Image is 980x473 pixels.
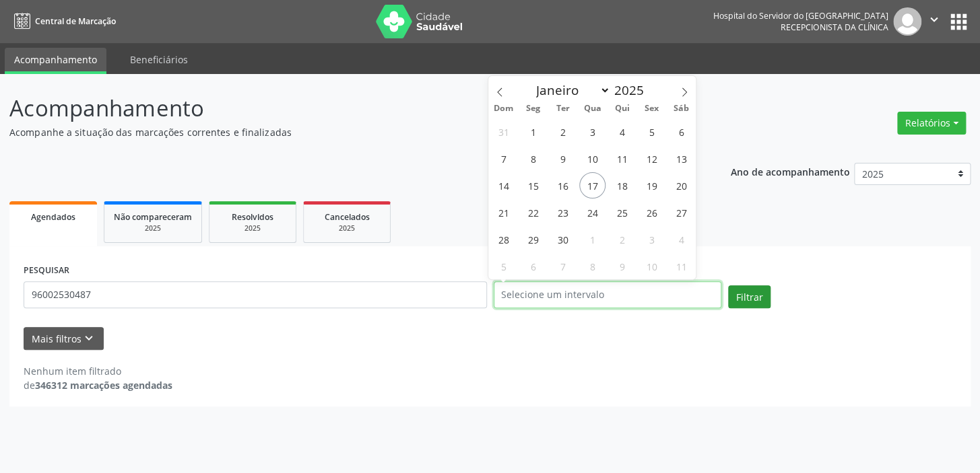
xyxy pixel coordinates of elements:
p: Acompanhamento [9,92,682,125]
span: Setembro 20, 2025 [668,172,694,198]
span: Cancelados [325,211,370,223]
span: Outubro 4, 2025 [668,226,694,252]
span: Outubro 1, 2025 [579,226,606,252]
span: Outubro 3, 2025 [639,226,665,252]
span: Setembro 10, 2025 [579,145,606,172]
span: Seg [518,104,548,113]
button:  [921,7,947,36]
button: apps [947,10,971,34]
span: Outubro 10, 2025 [639,253,665,279]
span: Setembro 5, 2025 [639,118,665,145]
span: Setembro 1, 2025 [520,118,546,145]
span: Setembro 29, 2025 [520,226,546,252]
div: de [24,378,172,392]
a: Acompanhamento [5,48,106,74]
input: Selecione um intervalo [494,281,722,308]
span: Setembro 19, 2025 [639,172,665,198]
span: Setembro 13, 2025 [668,145,694,172]
span: Setembro 25, 2025 [609,199,635,225]
div: 2025 [219,223,286,233]
span: Outubro 9, 2025 [609,253,635,279]
span: Agosto 31, 2025 [490,118,517,145]
span: Setembro 4, 2025 [609,118,635,145]
span: Não compareceram [114,211,192,223]
span: Setembro 26, 2025 [639,199,665,225]
span: Setembro 23, 2025 [550,199,576,225]
input: Nome, código do beneficiário ou CPF [24,281,487,308]
input: Year [610,81,655,99]
span: Setembro 28, 2025 [490,226,517,252]
span: Outubro 2, 2025 [609,226,635,252]
span: Setembro 9, 2025 [550,145,576,172]
span: Outubro 8, 2025 [579,253,606,279]
span: Setembro 8, 2025 [520,145,546,172]
span: Central de Marcação [35,15,116,27]
span: Setembro 3, 2025 [579,118,606,145]
span: Qua [577,104,607,113]
button: Relatórios [897,112,966,135]
span: Setembro 27, 2025 [668,199,694,225]
span: Setembro 15, 2025 [520,172,546,198]
span: Setembro 24, 2025 [579,199,606,225]
div: 2025 [114,223,192,233]
span: Setembro 17, 2025 [579,172,606,198]
button: Mais filtroskeyboard_arrow_down [24,327,104,351]
span: Sex [636,104,666,113]
span: Resolvidos [232,211,273,223]
label: PESQUISAR [24,260,69,281]
span: Agendados [31,211,75,223]
div: Nenhum item filtrado [24,364,172,378]
span: Setembro 21, 2025 [490,199,517,225]
span: Setembro 11, 2025 [609,145,635,172]
span: Sáb [666,104,696,113]
span: Setembro 16, 2025 [550,172,576,198]
span: Recepcionista da clínica [781,22,888,33]
div: Hospital do Servidor do [GEOGRAPHIC_DATA] [713,10,888,22]
a: Beneficiários [121,48,197,71]
span: Setembro 22, 2025 [520,199,546,225]
strong: 346312 marcações agendadas [35,379,172,392]
p: Acompanhe a situação das marcações correntes e finalizadas [9,125,682,139]
span: Setembro 18, 2025 [609,172,635,198]
span: Setembro 6, 2025 [668,118,694,145]
span: Setembro 12, 2025 [639,145,665,172]
span: Outubro 5, 2025 [490,253,517,279]
span: Setembro 14, 2025 [490,172,517,198]
img: img [893,7,921,36]
span: Setembro 2, 2025 [550,118,576,145]
span: Outubro 7, 2025 [550,253,576,279]
span: Qui [607,104,636,113]
select: Month [530,81,611,100]
span: Dom [488,104,518,113]
i:  [927,12,942,27]
span: Setembro 30, 2025 [550,226,576,252]
span: Setembro 7, 2025 [490,145,517,172]
div: 2025 [313,223,381,233]
i: keyboard_arrow_down [81,331,96,346]
span: Outubro 11, 2025 [668,253,694,279]
button: Filtrar [728,285,771,308]
span: Ter [548,104,577,113]
p: Ano de acompanhamento [730,163,849,180]
a: Central de Marcação [9,10,116,32]
span: Outubro 6, 2025 [520,253,546,279]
